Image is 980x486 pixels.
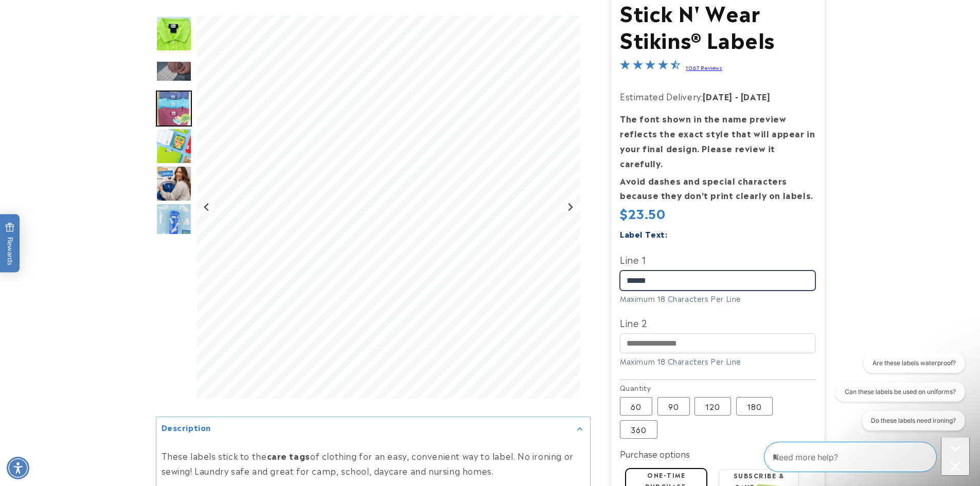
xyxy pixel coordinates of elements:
div: Go to slide 3 [156,53,192,89]
p: Estimated Delivery: [620,89,815,104]
summary: Description [156,417,590,440]
label: Label Text: [620,228,668,240]
div: Maximum 18 Characters Per Line [620,293,815,304]
iframe: Gorgias live chat conversation starters [827,353,970,440]
strong: Avoid dashes and special characters because they don’t print clearly on labels. [620,174,813,202]
div: Go to slide 7 [156,203,192,239]
p: These labels stick to the of clothing for an easy, convenient way to label. No ironing or sewing!... [162,448,585,478]
span: 4.7-star overall rating [620,61,681,73]
strong: [DATE] [703,90,733,102]
span: Rewards [5,222,15,265]
h2: Description [162,422,211,433]
a: 1067 Reviews - open in a new tab [686,64,722,71]
strong: The font shown in the name preview reflects the exact style that will appear in your final design... [620,112,815,169]
div: Go to slide 5 [156,128,192,164]
strong: care tags [267,449,310,462]
label: 60 [620,397,652,416]
label: 180 [736,397,773,416]
label: Line 2 [620,314,815,331]
img: Stick N' Wear® Labels - Label Land [156,15,192,51]
div: Accessibility Menu [7,457,29,479]
label: 120 [694,397,731,416]
span: $23.50 [620,204,666,222]
div: Go to slide 4 [156,91,192,127]
legend: Quantity [620,383,652,393]
div: Maximum 18 Characters Per Line [620,356,815,367]
div: Go to slide 6 [156,166,192,202]
strong: [DATE] [741,90,771,102]
strong: - [735,90,739,102]
button: Previous slide [200,200,214,214]
label: 90 [657,397,690,416]
label: 360 [620,420,657,439]
div: Go to slide 2 [156,15,192,51]
label: Purchase options [620,447,690,460]
iframe: Gorgias Floating Chat [764,438,970,476]
button: Next slide [563,200,577,214]
label: Line 1 [620,251,815,267]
